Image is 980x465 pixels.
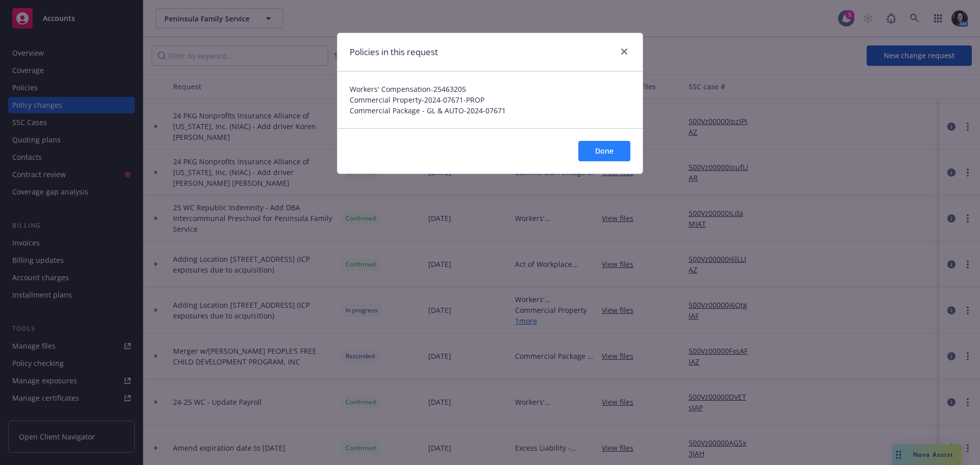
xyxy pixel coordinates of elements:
span: Commercial Package - GL & AUTO - 2024-07671 [350,105,630,116]
span: Commercial Property - 2024-07671-PROP [350,94,630,105]
span: Workers' Compensation - 25463205 [350,84,630,94]
h1: Policies in this request [350,45,438,59]
span: Done [595,146,614,156]
a: close [618,45,630,58]
button: Done [578,141,630,161]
